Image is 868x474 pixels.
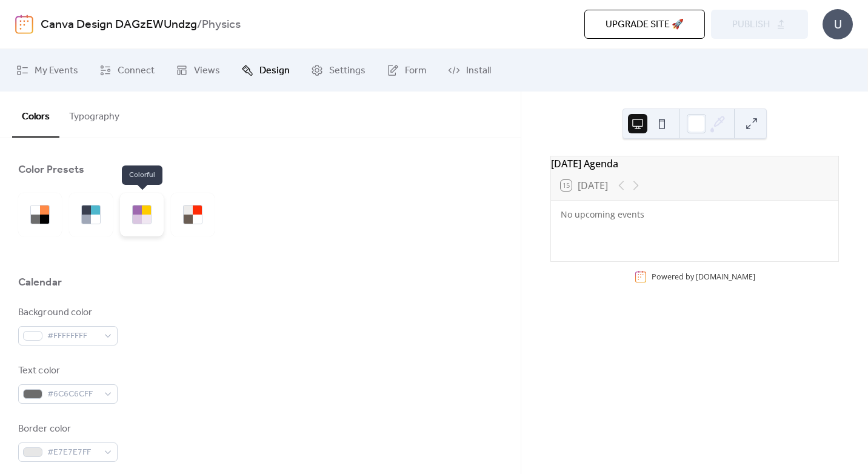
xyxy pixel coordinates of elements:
a: Connect [90,54,164,87]
a: Design [232,54,299,87]
span: Install [466,64,491,78]
div: No upcoming events [561,208,829,221]
span: Views [194,64,220,78]
div: Powered by [652,272,755,282]
b: / [197,13,202,36]
span: Connect [118,64,155,78]
a: Form [378,54,436,87]
div: Border color [18,422,115,436]
button: Upgrade site 🚀 [584,10,705,39]
span: Colorful [122,165,162,185]
a: Views [167,54,229,87]
div: U [823,9,853,39]
span: Form [405,64,427,78]
span: My Events [35,64,78,78]
span: Settings [329,64,366,78]
a: Settings [302,54,375,87]
div: Color Presets [18,162,84,177]
span: #6C6C6CFF [47,387,98,402]
div: Background color [18,305,115,320]
div: [DATE] Agenda [551,156,838,171]
div: Calendar [18,275,62,290]
span: #E7E7E7FF [47,446,98,460]
div: Text color [18,364,115,378]
a: Canva Design DAGzEWUndzg [41,13,197,36]
button: Colors [12,92,59,138]
span: #FFFFFFFF [47,329,98,344]
b: Physics [202,13,241,36]
a: [DOMAIN_NAME] [696,272,755,282]
a: My Events [7,54,87,87]
span: Upgrade site 🚀 [606,18,684,32]
button: Typography [59,92,129,136]
span: Design [259,64,290,78]
img: logo [15,15,33,34]
a: Install [439,54,500,87]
